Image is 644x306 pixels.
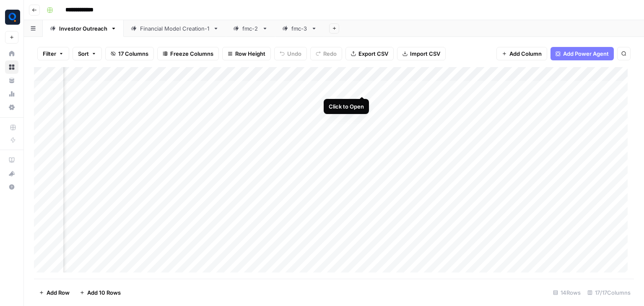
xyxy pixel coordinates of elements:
[509,49,542,58] span: Add Column
[87,288,121,297] span: Add 10 Rows
[140,24,210,33] div: Financial Model Creation-1
[291,24,308,33] div: fmc-3
[170,49,213,58] span: Freeze Columns
[397,47,446,60] button: Import CSV
[5,60,18,74] a: Browse
[563,49,609,58] span: Add Power Agent
[345,47,394,60] button: Export CSV
[242,24,259,33] div: fmc-2
[358,49,388,58] span: Export CSV
[329,102,364,111] div: Click to Open
[5,87,18,101] a: Usage
[5,101,18,114] a: Settings
[5,47,18,60] a: Home
[47,288,70,297] span: Add Row
[78,49,89,58] span: Sort
[43,49,56,58] span: Filter
[34,286,75,299] button: Add Row
[118,49,148,58] span: 17 Columns
[75,286,126,299] button: Add 10 Rows
[5,167,18,180] button: What's new?
[5,10,20,25] img: Qubit - SEO Logo
[235,49,265,58] span: Row Height
[73,47,102,60] button: Sort
[37,47,69,60] button: Filter
[274,47,307,60] button: Undo
[157,47,219,60] button: Freeze Columns
[323,49,337,58] span: Redo
[550,286,584,299] div: 14 Rows
[551,47,614,60] button: Add Power Agent
[496,47,547,60] button: Add Column
[287,49,301,58] span: Undo
[43,20,124,37] a: Investor Outreach
[5,167,18,180] div: What's new?
[310,47,342,60] button: Redo
[105,47,154,60] button: 17 Columns
[410,49,440,58] span: Import CSV
[226,20,275,37] a: fmc-2
[124,20,226,37] a: Financial Model Creation-1
[59,24,107,33] div: Investor Outreach
[5,153,18,167] a: AirOps Academy
[5,74,18,87] a: Your Data
[5,7,18,28] button: Workspace: Qubit - SEO
[222,47,271,60] button: Row Height
[584,286,634,299] div: 17/17 Columns
[5,180,18,194] button: Help + Support
[275,20,324,37] a: fmc-3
